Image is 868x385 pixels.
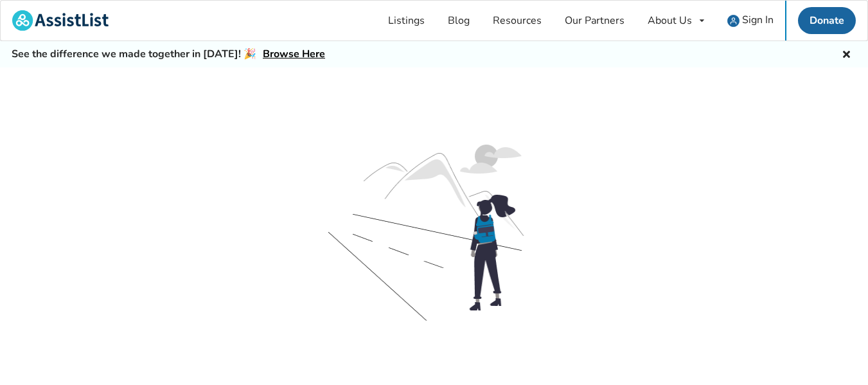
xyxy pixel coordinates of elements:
[727,15,740,27] img: user icon
[263,47,325,61] a: Browse Here
[798,7,856,34] a: Donate
[648,15,692,26] div: About Us
[436,1,481,40] a: Blog
[12,48,325,61] h5: See the difference we made together in [DATE]! 🎉
[716,1,785,40] a: user icon Sign In
[12,10,109,31] img: assistlist-logo
[376,1,436,40] a: Listings
[742,13,774,27] span: Sign In
[328,139,540,345] img: t.417af22f.png
[481,1,553,40] a: Resources
[553,1,636,40] a: Our Partners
